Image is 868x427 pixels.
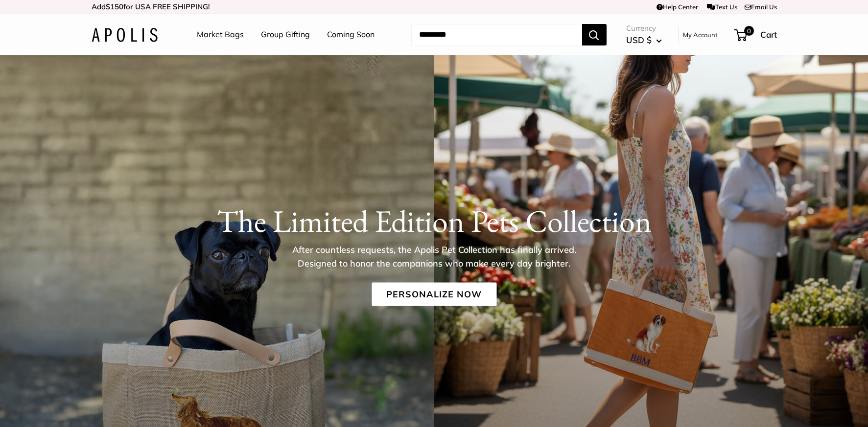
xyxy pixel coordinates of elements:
span: Cart [760,29,777,40]
a: Coming Soon [327,27,375,42]
input: Search... [411,24,582,45]
a: Email Us [745,3,777,11]
a: My Account [683,29,718,41]
a: Help Center [657,3,698,11]
span: 0 [744,26,753,36]
a: Text Us [707,3,737,11]
a: 0 Cart [735,27,777,43]
a: Personalize Now [372,282,496,306]
h1: The Limited Edition Pets Collection [92,202,777,239]
a: Group Gifting [261,27,310,42]
span: Currency [626,22,662,35]
img: Apolis [92,28,158,42]
button: Search [582,24,607,45]
button: USD $ [626,32,662,48]
span: USD $ [626,35,652,45]
span: $150 [106,2,123,11]
a: Market Bags [197,27,244,42]
p: After countless requests, the Apolis Pet Collection has finally arrived. Designed to honor the co... [275,243,593,270]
